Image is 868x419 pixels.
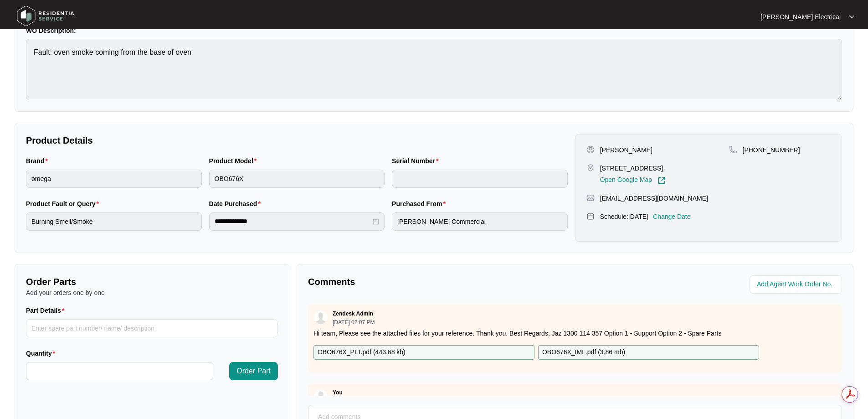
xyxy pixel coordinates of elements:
[600,194,708,203] p: [EMAIL_ADDRESS][DOMAIN_NAME]
[26,156,51,166] label: Brand
[26,362,213,380] input: Quantity
[229,362,278,380] button: Order Part
[26,288,278,297] p: Add your orders one by one
[542,347,625,357] p: OBO676X_IML.pdf ( 3.86 mb )
[392,156,442,166] label: Serial Number
[333,389,343,396] p: You
[314,310,328,324] img: user.svg
[333,320,375,325] p: [DATE] 02:07 PM
[26,212,202,231] input: Product Fault or Query
[236,366,271,377] span: Order Part
[600,176,666,185] a: Open Google Map
[215,217,371,226] input: Date Purchased
[760,12,841,21] p: [PERSON_NAME] Electrical
[14,2,77,30] img: residentia service logo
[586,212,595,220] img: map-pin
[849,15,854,19] img: dropdown arrow
[209,170,385,188] input: Product Model
[209,199,264,208] label: Date Purchased
[600,212,648,221] p: Schedule: [DATE]
[314,389,328,403] img: user.svg
[26,319,278,337] input: Part Details
[308,275,569,288] p: Comments
[657,176,666,185] img: Link-External
[26,349,59,358] label: Quantity
[26,306,68,315] label: Part Details
[600,164,666,173] p: [STREET_ADDRESS],
[318,347,406,357] p: OBO676X_PLT.pdf ( 443.68 kb )
[586,194,595,202] img: map-pin
[743,145,800,155] p: [PHONE_NUMBER]
[586,145,595,154] img: user-pin
[333,310,373,317] p: Zendesk Admin
[26,134,568,147] p: Product Details
[392,212,568,231] input: Purchased From
[600,145,652,155] p: [PERSON_NAME]
[26,275,278,288] p: Order Parts
[392,170,568,188] input: Serial Number
[392,199,449,208] label: Purchased From
[26,39,842,100] textarea: Fault: oven smoke coming from the base of oven
[586,164,595,172] img: map-pin
[209,156,261,166] label: Product Model
[26,170,202,188] input: Brand
[757,279,837,290] input: Add Agent Work Order No.
[729,145,737,154] img: map-pin
[653,212,691,221] p: Change Date
[313,329,837,338] p: Hi team, Please see the attached files for your reference. Thank you. Best Regards, Jaz 1300 114 ...
[26,199,103,208] label: Product Fault or Query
